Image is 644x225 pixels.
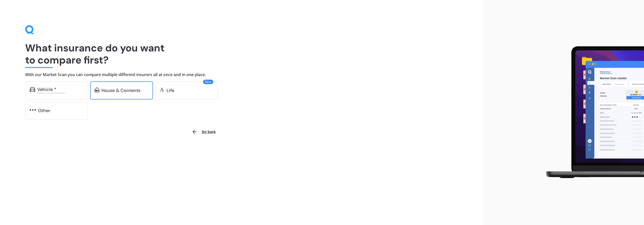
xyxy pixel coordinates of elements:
[30,107,36,112] img: other.81dba5aafe580aa69f38.svg
[38,108,50,113] div: Other
[101,88,140,93] div: House & Contents
[159,87,165,92] img: life.f720d6a2d7cdcd3ad642.svg
[95,87,99,92] img: home-and-contents.b802091223b8502ef2dd.svg
[25,72,458,77] h4: With our Market Scan you can compare multiple different insurers all at once and in one place.
[30,87,35,92] img: car.f15378c7a67c060ca3f3.svg
[167,88,174,93] div: Life
[25,42,458,66] h1: What insurance do you want to compare first?
[539,43,644,182] img: laptop.webp
[203,80,213,84] span: New
[37,92,84,94] div: Excludes commercial vehicles
[37,87,56,92] div: Vehicle *
[189,126,219,138] button: Go back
